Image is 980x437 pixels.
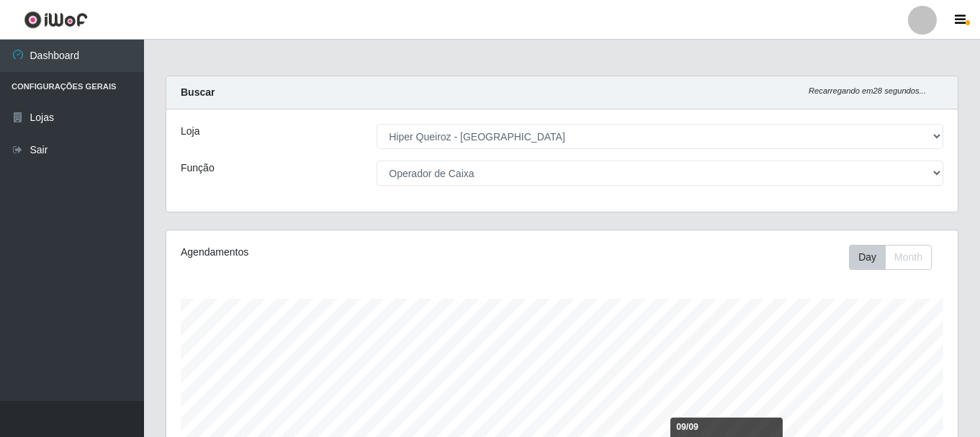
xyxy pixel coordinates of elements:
img: CoreUI Logo [24,11,88,29]
button: Day [849,245,886,270]
div: Toolbar with button groups [849,245,943,270]
i: Recarregando em 28 segundos... [809,86,926,95]
label: Loja [181,124,199,139]
div: Agendamentos [181,245,486,260]
strong: Buscar [181,86,215,98]
div: First group [849,245,932,270]
label: Função [181,161,215,176]
button: Month [885,245,932,270]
